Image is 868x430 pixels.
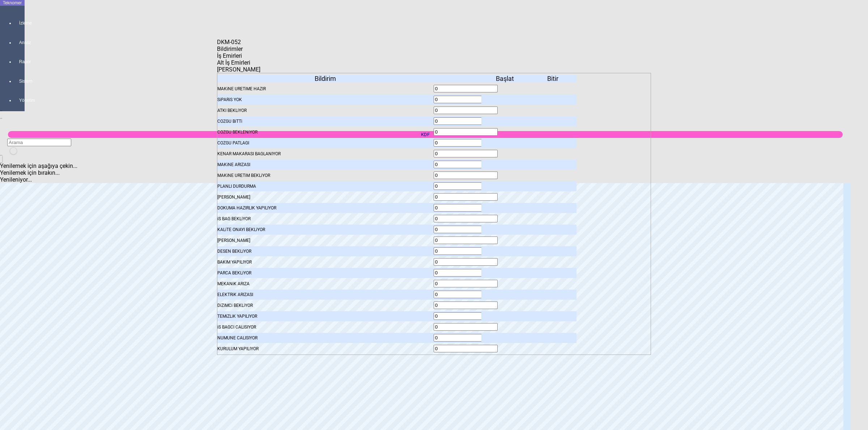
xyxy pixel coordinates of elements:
[434,247,498,255] input: With Spin And Buttons
[217,192,434,202] div: [PERSON_NAME]
[217,84,434,94] div: MAKiNE URETiME HAZIR
[434,258,498,266] input: With Spin And Buttons
[217,73,651,355] dxi-item: Bildirimler
[434,280,498,287] input: With Spin And Buttons
[217,39,244,45] div: DKM-052
[434,161,498,168] input: With Spin And Buttons
[217,105,434,116] div: ATKI BEKLiYOR
[217,225,434,235] div: KALiTE ONAYI BEKLiYOR
[217,127,434,137] div: COZGU BEKLENiYOR
[217,311,434,321] div: TEMiZLiK YAPILIYOR
[217,203,434,213] div: DOKUMA HAZIRLIK YAPILIYOR
[434,193,498,201] input: With Spin And Buttons
[434,85,498,92] input: With Spin And Buttons
[481,75,529,82] div: Başlat
[217,268,434,278] div: PARCA BEKLiYOR
[434,236,498,244] input: With Spin And Buttons
[217,344,434,354] div: KURULUM YAPILIYOR
[434,117,498,125] input: With Spin And Buttons
[217,95,434,105] div: SiPARiS YOK
[434,171,498,179] input: With Spin And Buttons
[434,96,498,103] input: With Spin And Buttons
[434,226,498,233] input: With Spin And Buttons
[434,269,498,277] input: With Spin And Buttons
[434,291,498,298] input: With Spin And Buttons
[434,345,498,352] input: With Spin And Buttons
[217,290,434,300] div: ELEKTRiK ARIZASI
[217,45,243,52] span: Bildirimler
[217,214,434,224] div: iS BAG BEKLiYOR
[434,107,498,114] input: With Spin And Buttons
[217,160,434,170] div: MAKiNE ARIZASI
[434,323,498,331] input: With Spin And Buttons
[217,52,242,59] span: İş Emirleri
[217,279,434,289] div: MEKANiK ARIZA
[217,257,434,267] div: BAKIM YAPILIYOR
[217,66,260,73] span: [PERSON_NAME]
[217,246,434,256] div: DESEN BEKLiYOR
[434,334,498,342] input: With Spin And Buttons
[434,182,498,190] input: With Spin And Buttons
[217,235,434,246] div: [PERSON_NAME]
[217,181,434,191] div: PLANLI DURDURMA
[217,300,434,310] div: DiZiMCi BEKLiYOR
[529,75,576,82] div: Bitir
[434,204,498,212] input: With Spin And Buttons
[217,75,434,82] div: Bildirim
[434,301,498,309] input: With Spin And Buttons
[217,116,434,126] div: COZGU BiTTi
[217,333,434,343] div: NUMUNE CALISIYOR
[434,139,498,147] input: With Spin And Buttons
[217,149,434,159] div: KENAR MAKARASI BAGLANIYOR
[217,170,434,181] div: MAKiNE URETiM BEKLiYOR
[217,322,434,332] div: iS BAGCI CALISIYOR
[217,59,250,66] span: Alt İş Emirleri
[434,150,498,157] input: With Spin And Buttons
[434,215,498,222] input: With Spin And Buttons
[434,312,498,320] input: With Spin And Buttons
[217,138,434,148] div: COZGU PATLAGI
[434,128,498,136] input: With Spin And Buttons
